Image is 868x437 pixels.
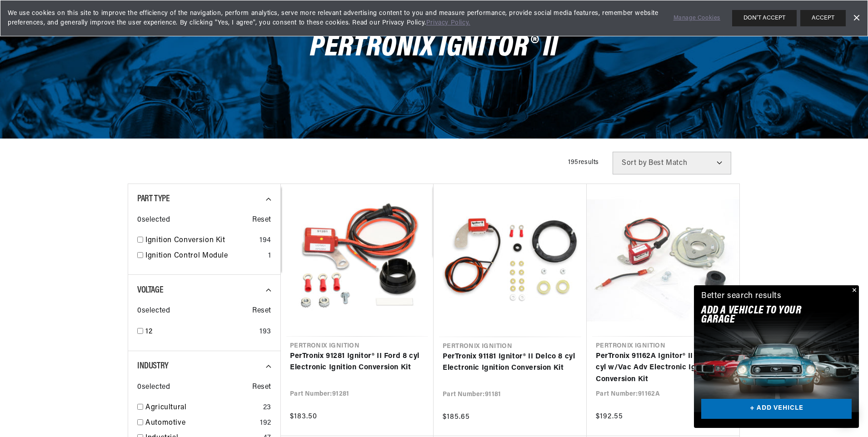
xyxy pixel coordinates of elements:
[252,382,271,393] span: Reset
[263,402,271,414] div: 23
[701,399,852,419] a: + ADD VEHICLE
[260,417,271,429] div: 192
[145,417,256,429] a: Automotive
[137,362,169,371] span: Industry
[568,159,599,166] span: 195 results
[137,194,170,204] span: Part Type
[701,290,782,303] div: Better search results
[310,33,558,63] span: PerTronix Ignitor® II
[848,285,859,296] button: Close
[145,402,259,414] a: Agricultural
[613,152,731,174] select: Sort by
[732,10,797,26] button: DON'T ACCEPT
[596,351,730,386] a: PerTronix 91162A Ignitor® II Delco 6 cyl w/Vac Adv Electronic Ignition Conversion Kit
[622,159,647,167] span: Sort by
[290,351,424,374] a: PerTronix 91281 Ignitor® II Ford 8 cyl Electronic Ignition Conversion Kit
[259,235,271,247] div: 194
[268,250,271,262] div: 1
[443,351,578,374] a: PerTronix 91181 Ignitor® II Delco 8 cyl Electronic Ignition Conversion Kit
[259,326,271,338] div: 193
[145,326,256,338] a: 12
[137,382,170,393] span: 0 selected
[252,305,271,317] span: Reset
[701,306,829,325] h2: Add A VEHICLE to your garage
[800,10,846,26] button: ACCEPT
[8,9,661,28] span: We use cookies on this site to improve the efficiency of the navigation, perform analytics, serve...
[252,214,271,226] span: Reset
[426,20,470,26] a: Privacy Policy.
[137,286,163,295] span: Voltage
[137,214,170,226] span: 0 selected
[849,11,863,25] a: Dismiss Banner
[137,305,170,317] span: 0 selected
[673,14,720,23] a: Manage Cookies
[145,250,264,262] a: Ignition Control Module
[145,235,256,247] a: Ignition Conversion Kit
